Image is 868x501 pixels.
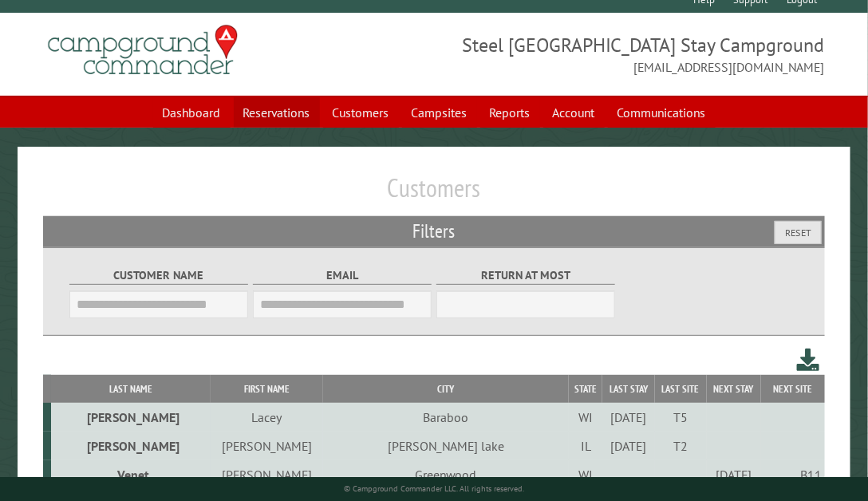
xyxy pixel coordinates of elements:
[153,97,231,128] a: Dashboard
[51,403,211,432] td: [PERSON_NAME]
[323,375,569,403] th: City
[323,432,569,460] td: [PERSON_NAME] lake
[655,432,706,460] td: T2
[323,97,399,128] a: Customers
[211,375,323,403] th: First Name
[436,266,615,285] label: Return at most
[211,432,323,460] td: [PERSON_NAME]
[323,460,569,489] td: Greenwood
[655,403,706,432] td: T5
[402,97,477,128] a: Campsites
[51,432,211,460] td: [PERSON_NAME]
[775,221,822,244] button: Reset
[602,375,655,403] th: Last Stay
[569,460,602,489] td: WI
[51,375,211,403] th: Last Name
[211,460,323,489] td: [PERSON_NAME]
[323,403,569,432] td: Baraboo
[569,403,602,432] td: WI
[608,97,716,128] a: Communications
[606,438,653,454] div: [DATE]
[43,216,824,247] h2: Filters
[655,375,706,403] th: Last Site
[606,409,653,425] div: [DATE]
[43,19,243,81] img: Campground Commander
[569,375,602,403] th: State
[253,266,432,285] label: Email
[43,172,824,216] h1: Customers
[761,460,825,489] td: B11
[797,345,820,375] a: Download this customer list (.csv)
[51,460,211,489] td: Venet
[434,32,825,77] span: Steel [GEOGRAPHIC_DATA] Stay Campground [EMAIL_ADDRESS][DOMAIN_NAME]
[707,375,761,403] th: Next Stay
[344,483,524,494] small: © Campground Commander LLC. All rights reserved.
[234,97,320,128] a: Reservations
[211,403,323,432] td: Lacey
[761,375,825,403] th: Next Site
[69,266,248,285] label: Customer Name
[480,97,540,128] a: Reports
[569,432,602,460] td: IL
[709,467,759,483] div: [DATE]
[543,97,605,128] a: Account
